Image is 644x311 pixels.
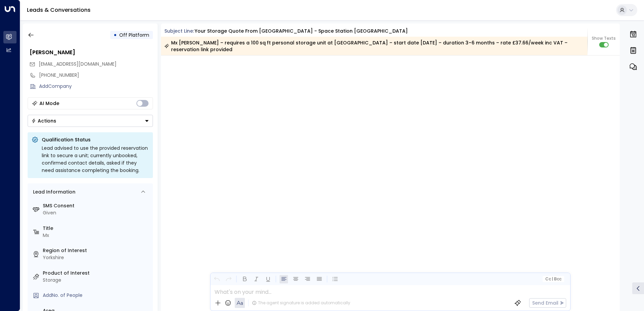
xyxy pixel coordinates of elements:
div: Yorkshire [43,254,150,261]
div: AI Mode [39,100,59,107]
label: Title [43,225,150,232]
span: Subject Line: [164,28,194,34]
button: Cc|Bcc [542,276,564,282]
span: Cc Bcc [545,277,561,281]
div: • [114,29,117,41]
button: Redo [224,275,233,283]
div: AddNo. of People [43,292,150,299]
div: [PERSON_NAME] [30,48,153,57]
div: The agent signature is added automatically [252,300,350,306]
span: [EMAIL_ADDRESS][DOMAIN_NAME] [39,61,117,67]
div: Button group with a nested menu [28,115,153,127]
div: Mx [PERSON_NAME] – requires a 100 sq ft personal storage unit at [GEOGRAPHIC_DATA] – start date [... [164,39,584,53]
div: Your storage quote from [GEOGRAPHIC_DATA] - Space Station [GEOGRAPHIC_DATA] [195,28,408,35]
div: [PHONE_NUMBER] [39,72,153,79]
label: Region of Interest [43,247,150,254]
div: Lead advised to use the provided reservation link to secure a unit; currently unbooked, confirmed... [42,144,149,174]
p: Qualification Status [42,136,149,143]
label: Product of Interest [43,270,150,277]
label: SMS Consent [43,202,150,209]
div: Storage [43,277,150,284]
div: Lead Information [31,188,75,196]
span: | [552,277,553,281]
span: t4lrj@aol.com [39,61,117,68]
button: Undo [213,275,221,283]
div: Mx [43,232,150,239]
div: AddCompany [39,83,153,90]
button: Actions [28,115,153,127]
div: Given [43,209,150,216]
span: Show Texts [592,35,616,41]
div: Actions [31,118,56,124]
a: Leads & Conversations [27,6,91,14]
span: Off Platform [119,32,149,38]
